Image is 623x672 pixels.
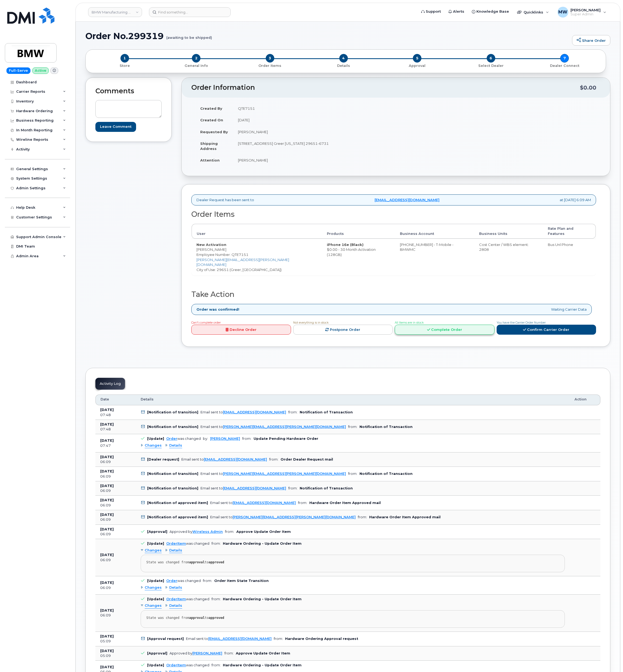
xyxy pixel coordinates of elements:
[322,224,395,239] th: Products
[189,616,205,620] strong: approval
[166,579,201,583] div: was changed
[166,31,212,40] small: (awaiting to be shipped)
[146,560,559,564] div: State was changed from to
[580,83,596,93] div: $0.00
[147,437,164,441] b: [Update]
[147,651,167,655] b: [Approval]
[196,258,289,267] a: [PERSON_NAME][EMAIL_ADDRESS][PERSON_NAME][DOMAIN_NAME]
[235,63,304,68] p: Order Items
[191,210,596,218] h2: Order Items
[191,290,596,299] h2: Take Action
[166,597,209,601] div: was changed
[456,63,525,68] p: Select Dealer
[223,541,302,546] b: Hardware Ordering - Update Order Item
[147,410,198,414] b: [Notification of transition]
[212,597,221,601] span: from:
[147,457,179,461] b: [Dealer request]
[100,484,114,488] b: [DATE]
[223,486,286,490] a: [EMAIL_ADDRESS][DOMAIN_NAME]
[147,501,208,505] b: [Notification of approved item]
[100,639,131,644] div: 05:09
[288,410,297,414] span: from:
[100,408,114,412] b: [DATE]
[100,427,131,432] div: 07:48
[223,410,286,414] a: [EMAIL_ADDRESS][DOMAIN_NAME]
[192,54,200,63] span: 2
[309,63,378,68] p: Details
[100,503,131,508] div: 06:09
[225,530,234,534] span: from:
[210,501,296,505] div: Email sent to
[233,154,392,166] td: [PERSON_NAME]
[196,242,226,247] strong: New Activation
[166,437,201,441] div: was changed
[395,321,424,324] span: All Items are in stock
[339,54,348,63] span: 4
[242,437,251,441] span: from:
[147,663,164,667] b: [Update]
[85,31,569,41] h1: Order No.299319
[322,239,395,275] td: $0.00 - 30 Month Activation (128GB)
[203,437,208,441] span: by:
[100,581,114,585] b: [DATE]
[192,224,322,239] th: User
[147,579,164,583] b: [Update]
[169,548,182,553] span: Details
[200,472,346,476] div: Email sent to
[285,637,358,641] b: Hardware Ordering Approval request
[145,585,162,590] span: Changes
[209,560,224,564] strong: approved
[474,224,543,239] th: Business Units
[100,422,114,426] b: [DATE]
[196,307,239,312] strong: Order was confirmed!
[145,603,162,608] span: Changes
[479,242,538,252] div: Cost Center / WBS element: 2808
[203,579,212,583] span: from:
[100,527,114,531] b: [DATE]
[100,469,114,473] b: [DATE]
[281,457,333,461] b: Order Dealer Request mail
[236,530,291,534] b: Approve Update Order Item
[95,122,136,132] input: Leave Comment
[191,321,221,324] span: Can't complete order
[543,239,596,275] td: Bus Unl Phone
[169,603,182,608] span: Details
[166,437,177,441] a: Order
[233,501,296,505] a: [EMAIL_ADDRESS][DOMAIN_NAME]
[100,474,131,479] div: 06:09
[300,410,353,414] b: Notification of Transaction
[196,252,248,257] span: Employee Number: QTE7151
[100,553,114,557] b: [DATE]
[375,197,439,203] a: [EMAIL_ADDRESS][DOMAIN_NAME]
[223,472,346,476] a: [PERSON_NAME][EMAIL_ADDRESS][PERSON_NAME][DOMAIN_NAME]
[100,438,114,443] b: [DATE]
[147,486,198,490] b: [Notification of transition]
[181,457,267,461] div: Email sent to
[200,158,220,162] strong: Attention
[497,325,596,335] a: Confirm Carrier Order
[210,515,356,519] div: Email sent to
[200,486,286,490] div: Email sent to
[146,616,559,620] div: State was changed from to
[120,54,129,63] span: 1
[166,663,186,667] a: OrderItem
[223,425,346,429] a: [PERSON_NAME][EMAIL_ADDRESS][PERSON_NAME][DOMAIN_NAME]
[200,141,218,151] strong: Shipping Address
[191,304,592,315] div: Waiting Carrier Data
[208,637,272,641] a: [EMAIL_ADDRESS][DOMAIN_NAME]
[200,118,223,122] strong: Created On
[200,425,346,429] div: Email sent to
[192,530,223,534] a: Wireless Admin
[147,530,167,534] b: [Approval]
[233,114,392,126] td: [DATE]
[100,558,131,563] div: 06:09
[395,239,474,275] td: [PHONE_NUMBER] - T-Mobile - BMWMC
[454,63,528,68] a: 6 Select Dealer
[233,63,307,68] a: 3 Order Items
[166,597,186,601] a: OrderItem
[487,54,495,63] span: 6
[141,397,154,402] span: Details
[147,541,164,546] b: [Update]
[395,325,494,335] a: Complete Order
[348,472,357,476] span: from:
